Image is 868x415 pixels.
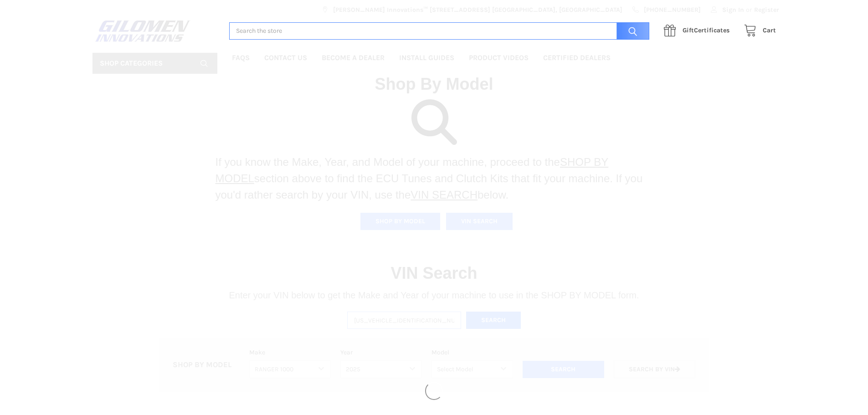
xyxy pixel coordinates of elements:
[683,26,694,34] span: Gift
[659,25,739,36] a: GiftCertificates
[739,25,776,36] a: Cart
[229,22,649,40] input: Search the store
[763,26,776,34] span: Cart
[612,22,649,40] input: Search
[683,26,729,34] span: Certificates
